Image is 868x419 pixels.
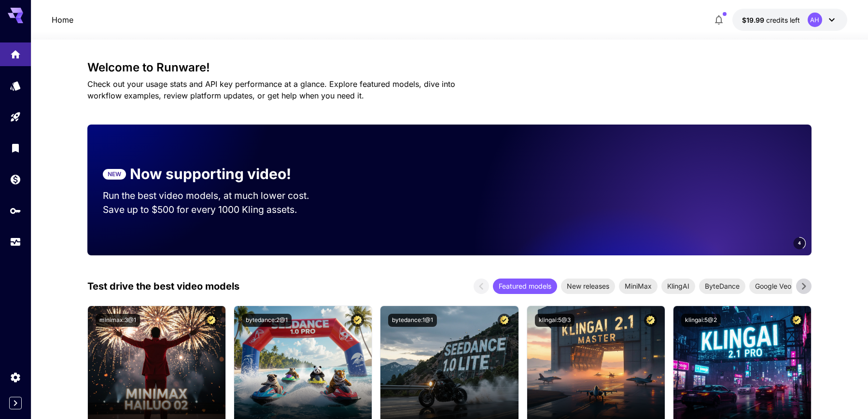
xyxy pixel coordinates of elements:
[749,281,797,291] span: Google Veo
[661,279,695,294] div: KlingAI
[96,314,140,327] button: minimax:3@1
[699,281,745,291] span: ByteDance
[732,9,847,31] button: $19.9863AH
[10,142,21,154] div: Library
[108,170,121,179] p: NEW
[742,15,800,25] div: $19.9863
[388,314,437,327] button: bytedance:1@1
[798,239,801,247] span: 4
[10,48,21,60] div: Home
[619,279,658,294] div: MiniMax
[493,279,557,294] div: Featured models
[103,203,328,217] p: Save up to $500 for every 1000 Kling assets.
[9,397,22,409] button: Expand sidebar
[10,173,21,185] div: Wallet
[205,314,218,327] button: Certified Model – Vetted for best performance and includes a commercial license.
[749,279,797,294] div: Google Veo
[681,314,721,327] button: klingai:5@2
[644,314,657,327] button: Certified Model – Vetted for best performance and includes a commercial license.
[766,16,800,24] span: credits left
[619,281,658,291] span: MiniMax
[10,111,21,123] div: Playground
[742,16,766,24] span: $19.99
[699,279,745,294] div: ByteDance
[242,314,292,327] button: bytedance:2@1
[10,80,21,92] div: Models
[10,205,21,217] div: API Keys
[52,14,73,26] a: Home
[87,279,239,293] p: Test drive the best video models
[561,281,615,291] span: New releases
[87,61,812,74] h3: Welcome to Runware!
[130,163,291,185] p: Now supporting video!
[52,14,73,26] nav: breadcrumb
[498,314,511,327] button: Certified Model – Vetted for best performance and includes a commercial license.
[808,13,822,27] div: AH
[493,281,557,291] span: Featured models
[87,79,455,100] span: Check out your usage stats and API key performance at a glance. Explore featured models, dive int...
[561,279,615,294] div: New releases
[103,189,328,203] p: Run the best video models, at much lower cost.
[351,314,364,327] button: Certified Model – Vetted for best performance and includes a commercial license.
[790,314,803,327] button: Certified Model – Vetted for best performance and includes a commercial license.
[661,281,695,291] span: KlingAI
[10,371,21,383] div: Settings
[10,236,21,248] div: Usage
[535,314,574,327] button: klingai:5@3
